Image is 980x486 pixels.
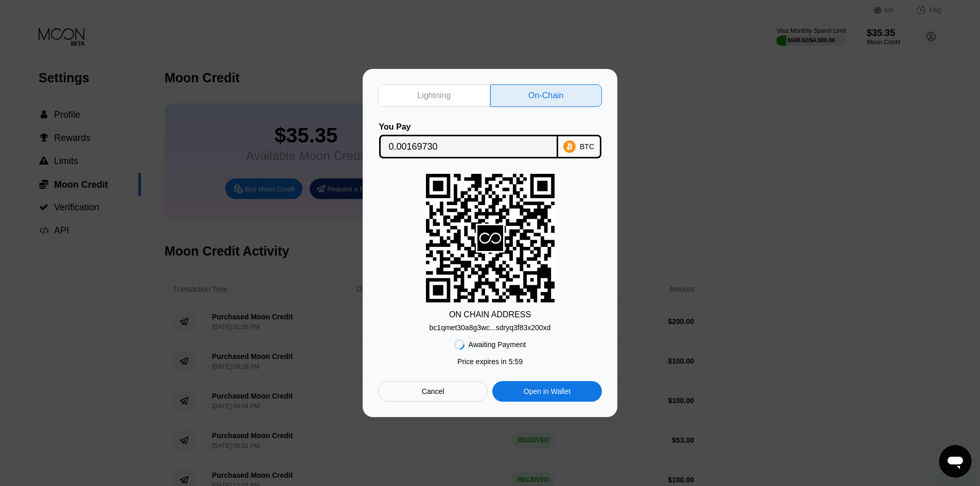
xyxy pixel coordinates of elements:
[939,445,972,478] iframe: Button to launch messaging window
[378,84,490,107] div: Lightning
[422,387,444,396] div: Cancel
[490,84,602,107] div: On-Chain
[379,122,558,132] div: You Pay
[509,357,523,366] span: 5 : 59
[417,91,451,101] div: Lightning
[492,381,602,402] div: Open in Wallet
[378,381,488,402] div: Cancel
[524,387,571,396] div: Open in Wallet
[528,91,563,101] div: On-Chain
[430,323,551,332] div: bc1qmet30a8g3wc...sdryq3f83x200xd
[469,340,526,349] div: Awaiting Payment
[449,310,531,319] div: ON CHAIN ADDRESS
[430,319,551,332] div: bc1qmet30a8g3wc...sdryq3f83x200xd
[378,122,602,158] div: You PayBTC
[457,357,523,366] div: Price expires in
[580,142,594,151] div: BTC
